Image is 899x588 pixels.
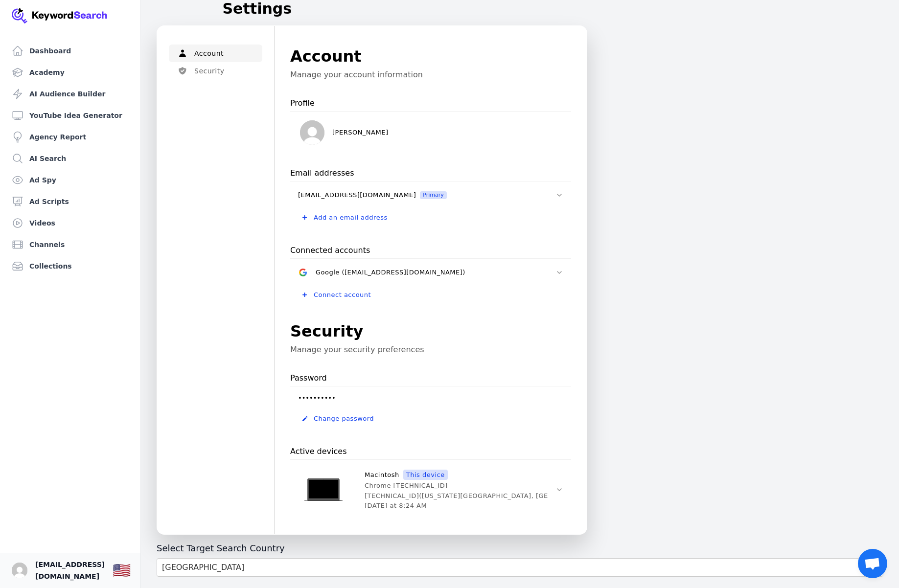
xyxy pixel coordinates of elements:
[162,562,244,573] div: [GEOGRAPHIC_DATA]
[290,115,571,150] button: Sean[PERSON_NAME]
[8,127,133,147] a: Agency Report
[365,492,610,500] p: [TECHNICAL_ID] ( [US_STATE][GEOGRAPHIC_DATA], [GEOGRAPHIC_DATA] )
[290,444,346,459] p: Active devices
[314,415,374,423] span: Change password
[300,120,324,145] img: Sean
[314,291,371,299] span: Connect account
[169,45,262,62] button: Account
[403,470,448,480] span: This device
[290,45,571,68] h1: Account
[113,562,131,579] div: 🇺🇸
[365,471,399,479] p: Macintosh
[12,563,27,578] img: Sean
[290,464,571,516] button: MacintoshThis deviceChrome [TECHNICAL_ID][TECHNICAL_ID]([US_STATE][GEOGRAPHIC_DATA], [GEOGRAPHIC_...
[316,269,465,276] div: Google ([EMAIL_ADDRESS][DOMAIN_NAME])
[298,191,416,199] span: [EMAIL_ADDRESS][DOMAIN_NAME]
[8,106,133,125] a: YouTube Idea Generator
[299,269,307,276] img: Google
[8,213,133,233] a: Videos
[8,41,133,61] a: Dashboard
[12,8,108,23] img: Your Company
[8,235,133,254] a: Channels
[420,191,447,199] span: Primary
[290,70,571,80] p: Manage your account information
[290,185,571,205] button: [EMAIL_ADDRESS][DOMAIN_NAME]Primary
[290,263,571,282] button: GoogleGoogle ([EMAIL_ADDRESS][DOMAIN_NAME])
[8,149,133,168] a: AI Search
[332,129,389,136] span: [PERSON_NAME]
[290,410,571,428] button: Change password
[12,563,27,578] button: Open user button
[290,95,315,111] p: Profile
[8,63,133,82] a: Academy
[290,209,571,226] button: Add an email address
[858,549,887,578] div: Open chat
[290,319,571,343] h1: Security
[8,170,133,190] a: Ad Spy
[365,502,427,510] p: [DATE] at 8:24 AM
[8,256,133,276] a: Collections
[290,165,354,181] p: Email addresses
[8,84,133,104] a: AI Audience Builder
[290,286,571,304] button: Connect account
[157,543,883,554] h3: Select Target Search Country
[290,370,327,386] p: Password
[290,345,571,355] p: Manage your security preferences
[290,390,571,406] p: ••••••••••
[35,559,105,582] span: [EMAIL_ADDRESS][DOMAIN_NAME]
[314,214,388,222] span: Add an email address
[8,192,133,211] a: Ad Scripts
[169,62,262,80] button: Security
[290,243,370,258] p: Connected accounts
[365,482,448,490] p: Chrome [TECHNICAL_ID]
[113,561,131,580] button: 🇺🇸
